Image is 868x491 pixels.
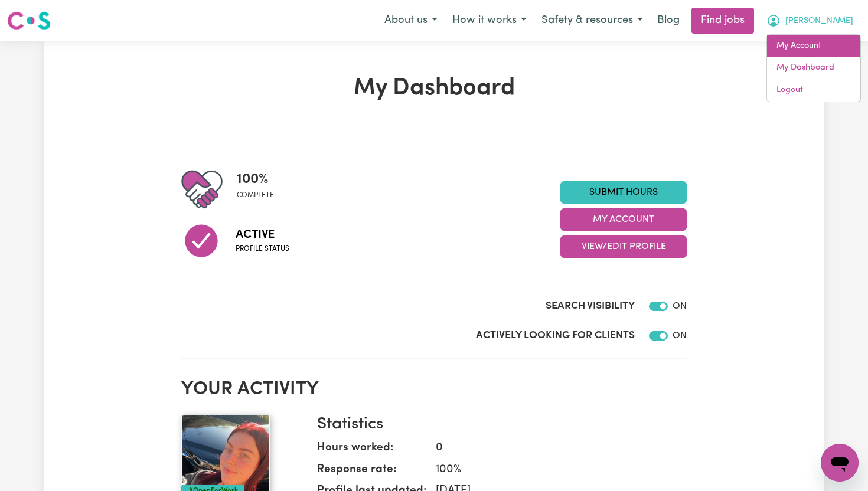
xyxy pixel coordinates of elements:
dt: Response rate: [317,461,426,483]
a: Submit Hours [560,181,687,204]
button: My Account [560,208,687,231]
button: My Account [759,8,861,33]
dd: 100 % [426,461,677,479]
span: Active [236,226,289,244]
div: Profile completeness: 100% [237,169,283,210]
button: View/Edit Profile [560,235,687,258]
div: My Account [766,34,861,102]
button: About us [377,8,445,33]
span: complete [237,190,274,201]
span: [PERSON_NAME] [785,15,853,28]
span: Profile status [236,244,289,254]
a: Logout [767,79,860,102]
a: Blog [650,8,687,34]
img: Careseekers logo [7,10,51,31]
span: ON [673,331,687,341]
button: Safety & resources [534,8,650,33]
iframe: Button to launch messaging window [821,444,859,482]
span: ON [673,302,687,311]
h3: Statistics [317,415,677,435]
dd: 0 [426,440,677,457]
a: Find jobs [691,8,754,34]
a: Careseekers logo [7,7,51,34]
label: Actively Looking for Clients [476,328,635,343]
a: My Dashboard [767,57,860,79]
button: How it works [445,8,534,33]
dt: Hours worked: [317,440,426,461]
label: Search Visibility [546,299,635,314]
h1: My Dashboard [181,74,687,103]
span: 100 % [237,169,274,190]
h2: Your activity [181,378,687,401]
a: My Account [767,35,860,57]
